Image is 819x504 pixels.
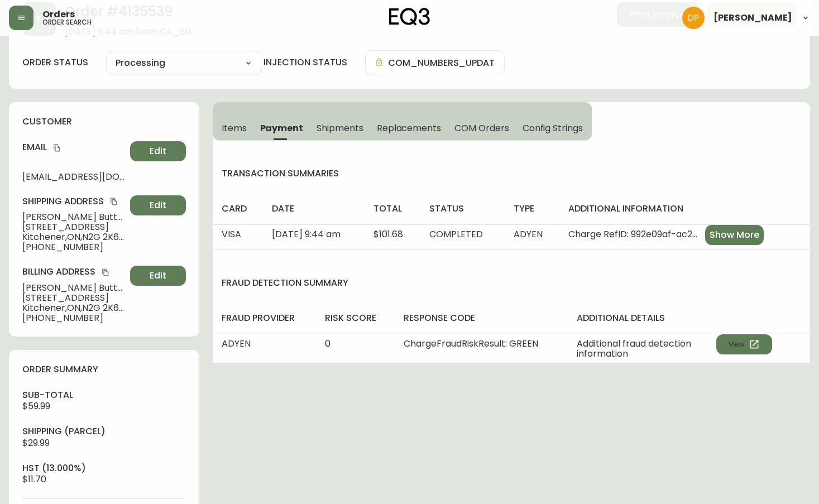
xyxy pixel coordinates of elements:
[222,122,247,134] span: Items
[22,116,186,128] h4: customer
[22,313,126,323] span: [PHONE_NUMBER]
[22,222,126,232] span: [STREET_ADDRESS]
[222,228,241,241] span: VISA
[22,436,50,449] span: $29.99
[130,141,186,161] button: Edit
[222,312,307,324] h4: fraud provider
[108,196,119,207] button: copy
[429,203,495,215] h4: status
[22,172,126,182] span: [EMAIL_ADDRESS][DOMAIN_NAME]
[264,56,347,69] h4: injection status
[150,145,166,157] span: Edit
[130,266,186,286] button: Edit
[22,363,186,376] h4: order summary
[22,389,186,401] h4: sub-total
[260,122,304,134] span: Payment
[22,266,126,278] h4: Billing Address
[22,141,126,153] h4: Email
[150,199,166,212] span: Edit
[222,203,254,215] h4: card
[222,337,251,350] span: ADYEN
[568,203,801,215] h4: additional information
[22,473,46,486] span: $11.70
[22,293,126,303] span: [STREET_ADDRESS]
[705,225,764,245] button: Show More
[716,334,772,354] button: View
[568,229,701,239] span: Charge RefID: 992e09af-ac20-4a04-a8d6-ce78863b1642
[389,8,430,26] img: logo
[22,303,126,313] span: Kitchener , ON , N2G 2K6 , CA
[710,229,759,241] span: Show More
[65,27,191,37] span: [DATE] 9:44 am from CA_EN
[213,277,810,289] h4: fraud detection summary
[22,232,126,242] span: Kitchener , ON , N2G 2K6 , CA
[404,312,559,324] h4: response code
[523,122,583,134] span: Config Strings
[100,267,111,278] button: copy
[317,122,363,134] span: Shipments
[272,228,341,241] span: [DATE] 9:44 am
[22,212,126,222] span: [PERSON_NAME] Buttery
[373,203,411,215] h4: total
[682,7,705,29] img: b0154ba12ae69382d64d2f3159806b19
[22,425,186,438] h4: Shipping ( Parcel )
[373,228,403,241] span: $101.68
[577,339,716,359] span: Additional fraud detection information
[22,462,186,474] h4: hst (13.000%)
[51,142,63,153] button: copy
[22,400,50,412] span: $59.99
[22,56,88,69] label: order status
[130,195,186,215] button: Edit
[42,10,75,19] span: Orders
[514,228,543,241] span: ADYEN
[272,203,356,215] h4: date
[404,337,538,350] span: ChargeFraudRiskResult: GREEN
[213,167,810,180] h4: transaction summaries
[22,283,126,293] span: [PERSON_NAME] Buttery
[150,270,166,282] span: Edit
[454,122,509,134] span: COM Orders
[42,19,92,26] h5: order search
[577,312,801,324] h4: additional details
[325,312,386,324] h4: risk score
[713,13,792,22] span: [PERSON_NAME]
[377,122,441,134] span: Replacements
[325,337,331,350] span: 0
[22,195,126,208] h4: Shipping Address
[514,203,551,215] h4: type
[429,228,483,241] span: COMPLETED
[22,242,126,252] span: [PHONE_NUMBER]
